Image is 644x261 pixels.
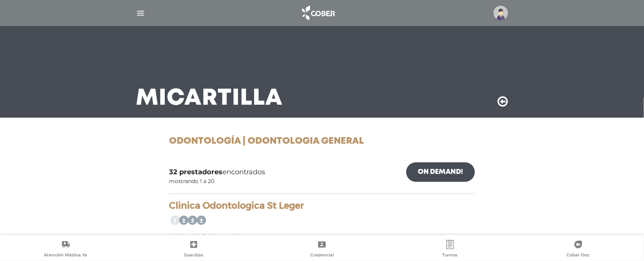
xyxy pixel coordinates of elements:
[130,240,258,259] a: Guardias
[169,177,214,185] div: mostrando 1 a 20
[169,136,475,147] h1: Odontología | Odontologia General
[2,240,130,259] a: Atención Médica Ya
[406,162,475,182] a: On Demand!
[184,252,204,259] span: Guardias
[494,6,508,20] img: profile-placeholder.svg
[258,240,386,259] a: Credencial
[169,200,475,211] h4: Clinica Odontologica St Leger
[44,252,87,259] span: Atención Médica Ya
[386,240,514,259] a: Turnos
[298,4,338,22] img: logo_cober_home-white.png
[169,233,235,241] b: Odontologia General
[169,168,222,176] b: 32 prestadores
[169,167,265,177] span: encontrados
[136,89,283,109] h3: Mi Cartilla
[514,240,642,259] a: Cober Doc
[443,252,458,259] span: Turnos
[567,252,590,259] span: Cober Doc
[136,8,145,18] img: Cober_menu-lines-white.svg
[310,252,334,259] span: Credencial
